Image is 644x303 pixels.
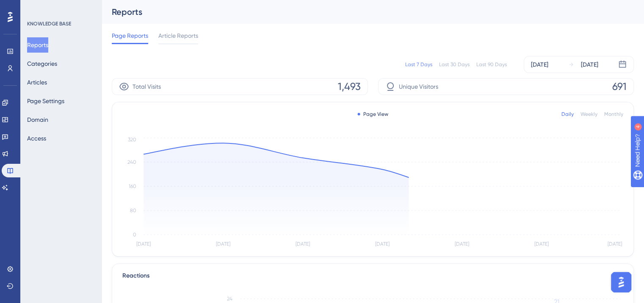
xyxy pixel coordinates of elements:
span: Need Help? [20,2,53,12]
span: Page Reports [112,31,148,41]
tspan: 240 [127,159,136,165]
tspan: 160 [129,183,136,189]
div: KNOWLEDGE BASE [27,20,71,27]
tspan: [DATE] [296,241,310,247]
tspan: 0 [133,232,136,238]
tspan: [DATE] [136,241,151,247]
button: Access [27,131,46,146]
div: Reports [112,6,613,18]
tspan: 80 [130,208,136,213]
tspan: [DATE] [216,241,230,247]
iframe: UserGuiding AI Assistant Launcher [608,269,634,295]
tspan: 320 [128,137,136,143]
div: Last 7 Days [405,61,432,68]
tspan: [DATE] [534,241,549,247]
button: Reports [27,37,48,53]
div: Last 30 Days [439,61,470,68]
button: Articles [27,75,47,90]
span: Unique Visitors [399,81,438,92]
div: Weekly [580,111,597,118]
div: Daily [561,111,574,118]
span: 1,493 [338,80,361,93]
tspan: [DATE] [375,241,390,247]
button: Categories [27,56,57,71]
button: Page Settings [27,93,64,109]
tspan: 24 [227,296,232,302]
div: [DATE] [531,59,548,70]
button: Domain [27,112,48,127]
div: Reactions [122,271,623,281]
span: 691 [612,80,627,93]
div: [DATE] [581,59,598,70]
tspan: [DATE] [455,241,469,247]
div: Page View [357,111,388,118]
span: Total Visits [133,81,161,92]
div: Monthly [604,111,623,118]
tspan: [DATE] [607,241,622,247]
div: 4 [59,4,61,11]
div: Last 90 Days [476,61,507,68]
span: Article Reports [158,31,198,41]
